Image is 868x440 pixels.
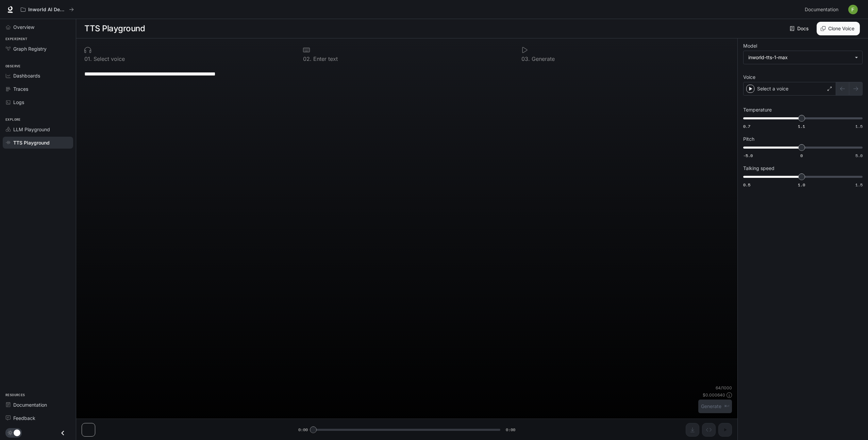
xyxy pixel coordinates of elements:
span: 0 [800,153,803,158]
a: LLM Playground [3,123,73,135]
span: 1.5 [855,123,863,129]
a: Logs [3,96,73,108]
a: Overview [3,21,73,33]
span: TTS Playground [13,139,50,146]
button: All workspaces [18,3,77,16]
span: Dark mode toggle [14,429,20,436]
a: Docs [788,22,811,35]
span: 0.5 [743,182,750,188]
p: Model [743,44,757,48]
a: Documentation [3,399,73,411]
span: Feedback [13,414,35,422]
p: Pitch [743,137,754,141]
span: Traces [13,85,28,92]
p: Talking speed [743,166,774,171]
span: Documentation [805,5,838,14]
button: Close drawer [55,426,70,440]
p: 0 3 . [521,56,530,62]
div: inworld-tts-1-max [744,51,862,64]
a: Feedback [3,412,73,424]
p: Inworld AI Demos [28,7,66,13]
span: Documentation [13,401,47,408]
span: 1.5 [855,182,863,188]
span: Graph Registry [13,45,47,52]
span: 1.1 [798,123,805,129]
span: Dashboards [13,72,40,79]
p: 0 1 . [84,56,92,62]
h1: TTS Playground [84,22,145,35]
img: User avatar [848,5,858,14]
a: TTS Playground [3,137,73,149]
button: User avatar [846,3,860,16]
p: Enter text [312,56,338,62]
p: $ 0.000640 [703,392,725,398]
p: 0 2 . [303,56,312,62]
p: 64 / 1000 [716,385,732,391]
span: 1.0 [798,182,805,188]
span: Logs [13,99,24,106]
span: LLM Playground [13,126,50,133]
div: inworld-tts-1-max [748,54,851,61]
span: 0.7 [743,123,750,129]
a: Graph Registry [3,43,73,55]
p: Select a voice [757,85,788,92]
p: Select voice [92,56,125,62]
span: Overview [13,23,34,31]
p: Voice [743,75,755,80]
a: Dashboards [3,70,73,82]
span: 5.0 [855,153,863,158]
p: Temperature [743,107,772,112]
span: -5.0 [743,153,753,158]
p: Generate [530,56,555,62]
a: Traces [3,83,73,95]
a: Documentation [802,3,844,16]
button: Clone Voice [817,22,860,35]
